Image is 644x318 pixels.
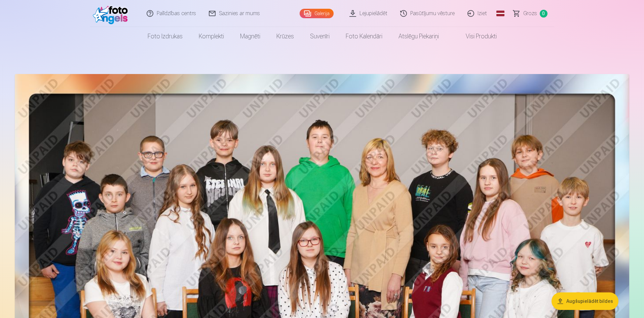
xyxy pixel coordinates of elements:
span: 0 [540,10,547,17]
img: /fa1 [93,3,131,24]
a: Visi produkti [447,27,505,46]
a: Krūzes [268,27,302,46]
a: Magnēti [232,27,268,46]
a: Foto izdrukas [140,27,191,46]
a: Komplekti [191,27,232,46]
a: Galerija [300,9,334,18]
a: Atslēgu piekariņi [390,27,447,46]
span: Grozs [523,9,537,17]
a: Suvenīri [302,27,338,46]
button: Augšupielādēt bildes [552,292,618,310]
a: Foto kalendāri [338,27,390,46]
